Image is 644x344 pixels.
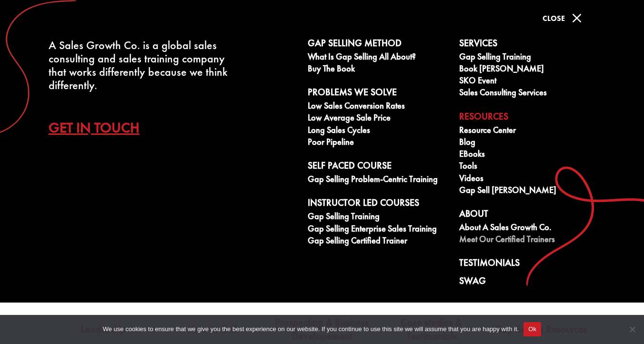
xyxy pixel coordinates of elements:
[459,111,600,125] a: Resources
[308,64,449,76] a: Buy The Book
[459,161,600,173] a: Tools
[459,234,600,246] a: Meet our Certified Trainers
[459,64,600,76] a: Book [PERSON_NAME]
[543,13,565,23] span: Close
[459,208,600,223] a: About
[459,257,600,272] a: Testimonials
[459,38,600,52] a: Services
[308,160,449,174] a: Self Paced Course
[459,173,600,185] a: Videos
[308,197,449,212] a: Instructor Led Courses
[459,275,600,290] a: Swag
[459,149,600,161] a: eBooks
[308,137,449,149] a: Poor Pipeline
[49,111,154,144] a: Get In Touch
[308,52,449,64] a: What is Gap Selling all about?
[308,38,449,52] a: Gap Selling Method
[308,174,449,186] a: Gap Selling Problem-Centric Training
[308,113,449,125] a: Low Average Sale Price
[308,224,449,236] a: Gap Selling Enterprise Sales Training
[459,88,600,100] a: Sales Consulting Services
[627,324,637,334] span: No
[308,212,449,223] a: Gap Selling Training
[459,185,600,197] a: Gap Sell [PERSON_NAME]
[103,324,519,334] span: We use cookies to ensure that we give you the best experience on our website. If you continue to ...
[459,52,600,64] a: Gap Selling Training
[459,76,600,88] a: SKO Event
[459,223,600,234] a: About A Sales Growth Co.
[308,101,449,113] a: Low Sales Conversion Rates
[49,39,235,92] div: A Sales Growth Co. is a global sales consulting and sales training company that works differently...
[567,9,586,28] span: M
[308,125,449,137] a: Long Sales Cycles
[308,87,449,101] a: Problems We Solve
[459,137,600,149] a: Blog
[308,236,449,248] a: Gap Selling Certified Trainer
[523,322,541,336] button: Ok
[459,125,600,137] a: Resource Center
